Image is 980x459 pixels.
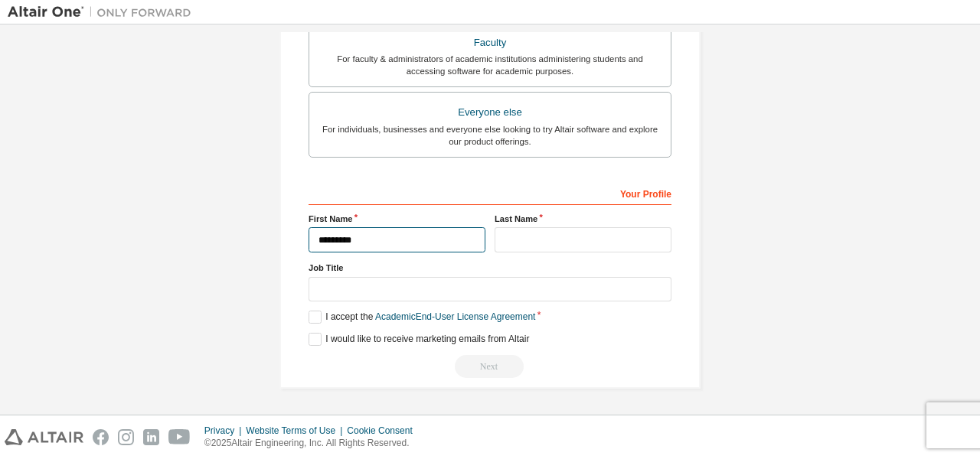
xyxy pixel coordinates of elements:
[8,5,199,20] img: Altair One
[375,311,535,322] a: Academic End-User License Agreement
[309,213,485,225] label: First Name
[347,425,421,437] div: Cookie Consent
[495,213,671,225] label: Last Name
[309,333,529,346] label: I would like to receive marketing emails from Altair
[168,429,191,445] img: youtube.svg
[5,429,83,445] img: altair_logo.svg
[309,311,535,324] label: I accept the
[318,53,661,77] div: For faculty & administrators of academic institutions administering students and accessing softwa...
[318,32,661,54] div: Faculty
[309,181,671,205] div: Your Profile
[318,123,661,148] div: For individuals, businesses and everyone else looking to try Altair software and explore our prod...
[118,429,134,445] img: instagram.svg
[93,429,109,445] img: facebook.svg
[318,102,661,123] div: Everyone else
[204,437,422,450] p: © 2025 Altair Engineering, Inc. All Rights Reserved.
[143,429,159,445] img: linkedin.svg
[309,355,671,378] div: Read and acccept EULA to continue
[309,262,671,274] label: Job Title
[204,425,246,437] div: Privacy
[246,425,347,437] div: Website Terms of Use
